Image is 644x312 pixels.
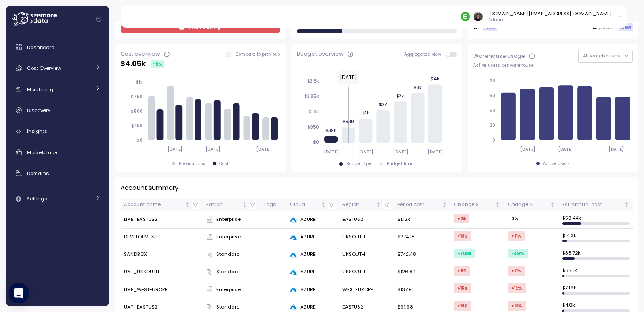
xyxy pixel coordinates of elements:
tspan: [DATE] [324,149,339,155]
th: Period costNot sorted [394,199,451,211]
td: $ 58.44k [559,211,633,229]
div: Not sorted [242,202,248,208]
tspan: [DATE] [428,149,443,155]
td: $126.84 [394,263,451,281]
div: Previous cost [179,161,207,167]
div: +7 % [508,231,525,241]
td: UKSOUTH [339,229,394,246]
div: [DOMAIN_NAME][EMAIL_ADDRESS][DOMAIN_NAME] [488,10,612,17]
div: Not sorted [184,202,190,208]
a: Marketplace [9,144,106,161]
div: +21 % [508,301,526,311]
td: $ 6.61k [559,263,633,281]
td: UKSOUTH [339,246,394,263]
p: $ 4.05k [121,58,146,70]
a: Cost Overview [9,60,106,77]
div: Not sorted [549,202,555,208]
a: Dashboard [9,39,106,56]
th: Change $Not sorted [451,199,504,211]
div: Budget spent [346,161,376,167]
div: Account name [124,201,183,209]
div: Change % [508,201,548,209]
div: +7 % [508,266,525,276]
img: 8a667c340b96c72f6b400081a025948b [474,12,483,21]
span: Standard [216,268,240,276]
span: Insights [27,128,47,135]
span: Settings [27,195,47,202]
tspan: 60 [489,108,495,113]
div: Active users per warehouse [473,63,633,69]
td: UAT_UKSOUTH [121,263,203,281]
tspan: 90 [489,93,495,98]
tspan: 120 [488,78,495,83]
tspan: $750 [131,94,143,100]
div: +8 $ [454,266,470,276]
p: Compare to previous [236,52,280,57]
div: Cost [219,161,229,167]
a: Discovery [9,102,106,119]
tspan: $950 [307,124,319,130]
div: +15 $ [454,283,471,293]
button: Collapse navigation [93,16,104,23]
span: Cost Overview [27,65,61,72]
div: -709 $ [454,249,475,258]
div: Edition [206,201,241,209]
div: Tags [264,201,283,209]
span: Domains [27,170,49,177]
th: CloudNot sorted [287,199,339,211]
th: Change %Not sorted [504,199,559,211]
tspan: $0 [313,140,319,145]
span: Monitoring [27,86,53,93]
tspan: 30 [490,123,495,128]
td: SANDBOX [121,246,203,263]
tspan: $3.8k [307,78,319,84]
tspan: $396 [325,128,336,133]
div: +16 $ [454,301,471,311]
div: Cloud [290,201,319,209]
span: Dashboard [27,44,55,51]
div: Est. Annual cost [562,201,622,209]
td: $ 7.19k [559,281,633,298]
div: Change $ [454,201,494,209]
tspan: $0 [137,137,143,143]
a: Domains [9,165,106,182]
img: 689adfd76a9d17b9213495f1.PNG [461,12,470,21]
td: $137.91 [394,281,451,298]
tspan: [DATE] [393,149,408,155]
div: 0 % [508,214,522,223]
td: EASTUS2 [339,211,394,229]
tspan: $2k [379,102,387,107]
tspan: [DATE] [358,149,373,155]
th: Est. Annual costNot sorted [559,199,633,211]
div: Budget overview [297,50,344,58]
td: LIVE_EASTUS2 [121,211,203,229]
div: AZURE [290,251,335,258]
td: DEVELOPMENT [121,229,203,246]
tspan: [DATE] [558,146,573,152]
tspan: $3k [396,93,404,98]
div: Period cost [397,201,440,209]
span: Enterprise [216,233,241,241]
button: All warehouses [578,50,633,62]
td: UKSOUTH [339,263,394,281]
span: Standard [216,251,240,258]
tspan: $1k [362,110,369,116]
div: -9 % [151,60,164,68]
td: LIVE_WESTEUROPE [121,281,203,298]
div: Not sorted [494,202,500,208]
tspan: $2.85k [304,94,319,99]
span: Aggregated view [404,52,446,57]
tspan: $938 [342,119,354,124]
td: $1.12k [394,211,451,229]
div: Not sorted [624,202,630,208]
div: Open Intercom Messenger [9,283,29,303]
td: $ 38.72k [559,246,633,263]
tspan: [DATE] [609,146,624,152]
tspan: [DATE] [520,146,535,152]
div: Warehouse usage [473,52,525,60]
span: Enterprise [216,216,241,223]
span: Standard [216,303,240,311]
div: Budget limit [387,161,414,167]
p: Admin [488,17,612,23]
tspan: $500 [131,109,143,114]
